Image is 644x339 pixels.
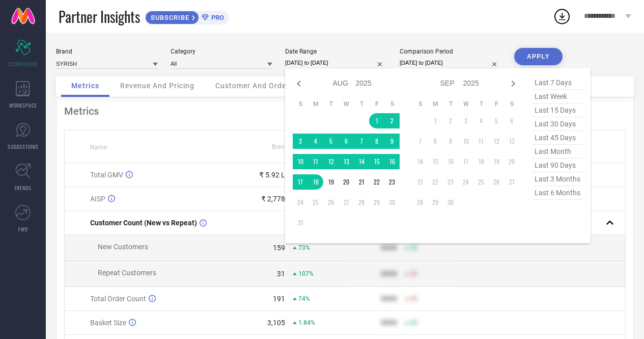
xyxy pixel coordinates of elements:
td: Fri Aug 01 2025 [369,113,384,128]
td: Sun Aug 03 2025 [293,134,308,149]
td: Thu Aug 28 2025 [354,195,369,210]
td: Thu Aug 21 2025 [354,174,369,190]
span: 107% [298,270,314,277]
div: 31 [277,270,285,278]
td: Fri Aug 22 2025 [369,174,384,190]
span: SUGGESTIONS [8,143,39,150]
th: Monday [428,100,443,108]
td: Thu Sep 18 2025 [473,154,489,169]
span: Customer And Orders [215,82,293,90]
td: Sat Aug 30 2025 [384,195,400,210]
td: Thu Sep 25 2025 [473,174,489,190]
td: Mon Sep 29 2025 [428,195,443,210]
td: Fri Sep 12 2025 [489,134,504,149]
td: Fri Aug 29 2025 [369,195,384,210]
div: 191 [273,295,285,303]
div: 9999 [381,295,397,303]
span: AISP [90,195,105,203]
div: Open download list [553,7,571,25]
div: ₹ 2,778 [261,195,285,203]
span: 74% [298,295,310,302]
td: Tue Sep 30 2025 [443,195,458,210]
span: 50 [410,244,417,251]
span: Revenue And Pricing [120,82,194,90]
span: Metrics [71,82,99,90]
span: TRENDS [14,184,32,192]
div: 3,105 [267,319,285,327]
td: Sat Sep 27 2025 [504,174,519,190]
td: Sat Aug 16 2025 [384,154,400,169]
td: Sun Sep 28 2025 [412,195,428,210]
input: Select date range [285,58,387,68]
span: FWD [18,225,28,233]
span: Customer Count (New vs Repeat) [90,219,197,227]
div: 9999 [381,244,397,252]
a: SUBSCRIBEPRO [145,8,229,24]
span: Repeat Customers [98,269,156,277]
th: Wednesday [458,100,473,108]
td: Sat Aug 02 2025 [384,113,400,128]
div: Comparison Period [400,48,501,55]
div: 9999 [381,319,397,327]
th: Wednesday [339,100,354,108]
div: Date Range [285,48,387,55]
th: Saturday [384,100,400,108]
div: Category [171,48,272,55]
td: Tue Sep 23 2025 [443,174,458,190]
th: Thursday [354,100,369,108]
input: Select comparison period [400,58,501,68]
div: 159 [273,244,285,252]
span: last 6 months [532,186,583,200]
td: Sat Sep 20 2025 [504,154,519,169]
td: Mon Aug 04 2025 [308,134,323,149]
div: Next month [507,77,519,90]
th: Friday [489,100,504,108]
span: SCORECARDS [8,60,38,68]
div: 9999 [381,270,397,278]
td: Mon Sep 15 2025 [428,154,443,169]
td: Mon Aug 11 2025 [308,154,323,169]
td: Tue Sep 09 2025 [443,134,458,149]
td: Sun Sep 14 2025 [412,154,428,169]
td: Sat Aug 09 2025 [384,134,400,149]
span: 50 [410,319,417,326]
span: 50 [410,270,417,277]
span: Brand Value [272,143,305,150]
td: Fri Sep 19 2025 [489,154,504,169]
td: Mon Sep 22 2025 [428,174,443,190]
span: WORKSPACE [9,101,37,109]
span: last month [532,145,583,159]
th: Friday [369,100,384,108]
td: Thu Aug 14 2025 [354,154,369,169]
div: Previous month [293,77,305,90]
span: Total GMV [90,171,123,179]
td: Mon Sep 08 2025 [428,134,443,149]
td: Sun Aug 31 2025 [293,215,308,230]
span: Total Order Count [90,295,146,303]
td: Fri Sep 26 2025 [489,174,504,190]
td: Sun Aug 10 2025 [293,154,308,169]
td: Sun Aug 17 2025 [293,174,308,190]
td: Wed Sep 17 2025 [458,154,473,169]
th: Sunday [412,100,428,108]
td: Thu Sep 04 2025 [473,113,489,128]
th: Monday [308,100,323,108]
span: PRO [209,14,224,21]
td: Wed Aug 20 2025 [339,174,354,190]
td: Fri Aug 08 2025 [369,134,384,149]
span: last 7 days [532,76,583,90]
span: 73% [298,244,310,251]
td: Tue Aug 12 2025 [323,154,339,169]
div: ₹ 5.92 L [259,171,285,179]
td: Fri Sep 05 2025 [489,113,504,128]
span: last 30 days [532,117,583,131]
td: Sun Aug 24 2025 [293,195,308,210]
td: Sat Sep 06 2025 [504,113,519,128]
span: SUBSCRIBE [146,14,192,21]
span: 50 [410,295,417,302]
td: Thu Sep 11 2025 [473,134,489,149]
td: Wed Sep 24 2025 [458,174,473,190]
td: Wed Aug 27 2025 [339,195,354,210]
td: Fri Aug 15 2025 [369,154,384,169]
div: Metrics [64,105,626,117]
